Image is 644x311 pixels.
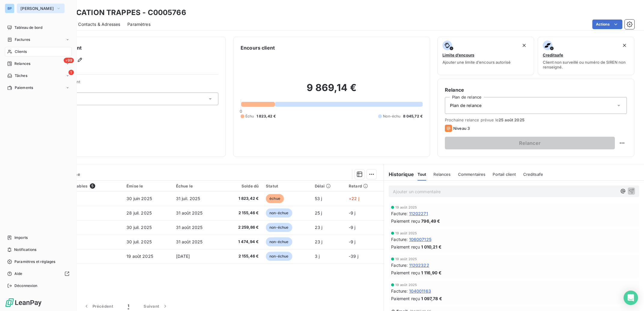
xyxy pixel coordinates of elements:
[14,235,28,240] span: Imports
[240,109,242,114] span: 0
[445,117,627,122] span: Prochaine relance prévue le
[391,236,408,242] span: Facture :
[266,223,292,232] span: non-échue
[5,23,72,32] a: Tableau de bord
[5,35,72,44] a: Factures
[349,184,380,188] div: Retard
[128,303,129,309] span: 1
[523,172,543,177] span: Creditsafe
[20,6,54,11] span: [PERSON_NAME]
[395,283,417,287] span: 19 août 2025
[176,184,218,188] div: Échue le
[241,44,275,51] h6: Encours client
[624,291,638,305] div: Open Intercom Messenger
[5,257,72,267] a: Paramètres et réglages
[15,49,27,54] span: Clients
[257,114,276,119] span: 1 823,42 €
[225,224,259,230] span: 2 259,86 €
[5,233,72,242] a: Imports
[391,288,408,294] span: Facture :
[14,271,23,276] span: Aide
[5,269,72,279] a: Aide
[421,295,442,302] span: 1 097,78 €
[176,196,200,201] span: 31 juil. 2025
[225,196,259,202] span: 1 823,42 €
[315,225,323,230] span: 23 j
[442,60,511,65] span: Ajouter une limite d’encours autorisé
[391,270,420,276] span: Paiement reçu
[5,4,14,13] div: BP
[421,270,442,276] span: 1 116,90 €
[391,244,420,250] span: Paiement reçu
[266,184,307,188] div: Statut
[384,171,414,178] h6: Historique
[349,254,358,259] span: -39 j
[48,79,218,88] span: Propriétés Client
[64,58,74,63] span: +99
[126,210,152,215] span: 28 juil. 2025
[409,262,429,268] span: 11202322
[50,183,119,189] div: Pièces comptables
[241,82,423,100] h2: 9 869,14 €
[127,21,150,27] span: Paramètres
[445,86,627,93] h6: Relance
[458,172,486,177] span: Commentaires
[315,210,322,215] span: 25 j
[453,126,470,131] span: Niveau 3
[349,239,356,244] span: -9 j
[245,114,254,119] span: Échu
[395,231,417,235] span: 19 août 2025
[391,210,408,217] span: Facture :
[14,61,30,66] span: Relances
[445,137,615,149] button: Relancer
[538,37,634,75] button: CreditsafeClient non surveillé ou numéro de SIREN non renseigné.
[543,60,629,69] span: Client non surveillé ou numéro de SIREN non renseigné.
[349,225,356,230] span: -9 j
[391,218,420,224] span: Paiement reçu
[90,183,95,189] span: 5
[499,117,524,122] span: 25 août 2025
[391,295,420,302] span: Paiement reçu
[36,44,218,51] h6: Informations client
[225,210,259,216] span: 2 155,46 €
[433,172,451,177] span: Relances
[395,257,417,261] span: 19 août 2025
[450,102,481,108] span: Plan de relance
[409,210,428,217] span: 11202271
[315,196,322,201] span: 53 j
[349,196,359,201] span: +22 j
[543,53,563,57] span: Creditsafe
[349,210,356,215] span: -9 j
[421,218,440,224] span: 796,49 €
[15,85,33,90] span: Paiements
[15,73,27,78] span: Tâches
[391,262,408,268] span: Facture :
[176,239,203,244] span: 31 août 2025
[5,47,72,56] a: Clients
[176,210,203,215] span: 31 août 2025
[315,254,320,259] span: 3 j
[5,298,42,307] img: Logo LeanPay
[225,184,259,188] div: Solde dû
[442,53,474,57] span: Limite d’encours
[409,288,431,294] span: 104001163
[266,252,292,261] span: non-échue
[53,7,186,18] h3: SIT LOCATION TRAPPES - C0005766
[266,209,292,218] span: non-échue
[592,20,622,29] button: Actions
[14,283,38,288] span: Déconnexion
[5,59,72,69] a: +99Relances
[225,239,259,245] span: 1 474,94 €
[403,114,423,119] span: 8 045,72 €
[14,247,36,252] span: Notifications
[315,239,323,244] span: 23 j
[126,225,152,230] span: 30 juil. 2025
[418,172,427,177] span: Tout
[78,21,120,27] span: Contacts & Adresses
[176,225,203,230] span: 31 août 2025
[493,172,516,177] span: Portail client
[14,25,42,30] span: Tableau de bord
[437,37,534,75] button: Limite d’encoursAjouter une limite d’encours autorisé
[383,114,400,119] span: Non-échu
[126,239,152,244] span: 30 juil. 2025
